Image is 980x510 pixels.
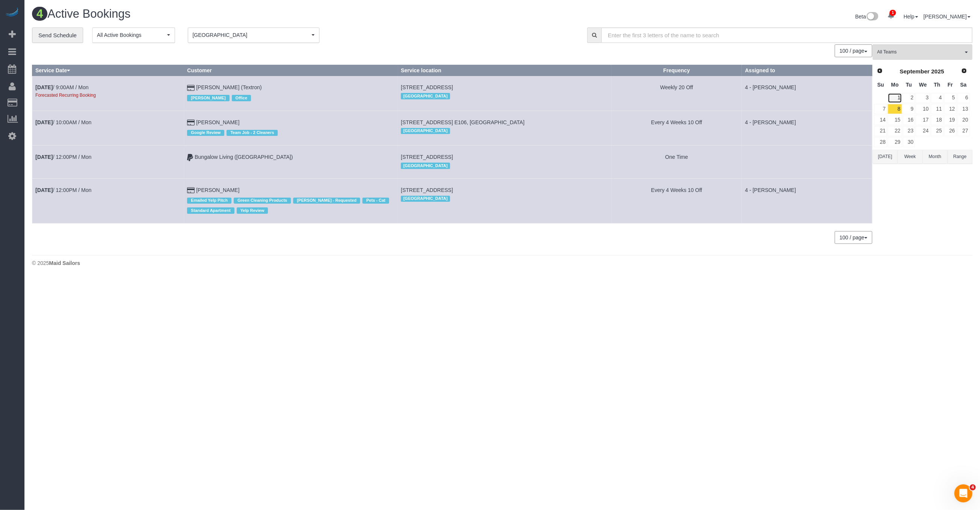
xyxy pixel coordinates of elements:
[398,146,612,178] td: Service location
[92,27,175,43] button: All Active Bookings
[888,93,902,103] a: 1
[916,104,930,114] a: 10
[931,115,943,125] a: 18
[919,82,927,88] span: Wednesday
[888,115,902,125] a: 15
[237,207,268,213] span: Yelp Review
[5,8,20,18] img: Automaid Logo
[401,161,608,171] div: Location
[35,93,96,98] small: Forecasted Recurring Booking
[873,44,972,56] ol: All Teams
[742,178,872,223] td: Assigned to
[948,150,972,164] button: Range
[401,154,453,160] span: [STREET_ADDRESS]
[188,27,320,43] ol: Boston
[931,68,944,75] span: 2025
[742,76,872,111] td: Assigned to
[184,65,398,76] th: Customer
[184,76,398,111] td: Customer
[948,82,953,88] span: Friday
[398,76,612,111] td: Service location
[924,14,971,20] a: [PERSON_NAME]
[35,154,53,160] b: [DATE]
[931,104,943,114] a: 11
[612,65,742,76] th: Frequency
[903,104,915,114] a: 9
[891,82,899,88] span: Monday
[187,130,224,136] span: Google Review
[944,126,957,136] a: 26
[32,178,184,223] td: Schedule date
[49,260,80,266] strong: Maid Sailors
[187,85,195,91] i: Credit Card Payment
[874,104,887,114] a: 7
[961,68,967,74] span: Next
[401,84,453,90] span: [STREET_ADDRESS]
[957,115,970,125] a: 20
[906,82,912,88] span: Tuesday
[835,231,872,244] nav: Pagination navigation
[195,154,293,160] a: Bungalow Living ([GEOGRAPHIC_DATA])
[32,76,184,111] td: Schedule date
[954,484,972,502] iframe: Intercom live chat
[742,111,872,145] td: Assigned to
[874,126,887,136] a: 21
[916,93,930,103] a: 3
[196,119,239,125] a: [PERSON_NAME]
[875,66,885,76] a: Prev
[612,76,742,111] td: Frequency
[960,82,967,88] span: Saturday
[32,27,83,43] a: Send Schedule
[187,207,234,213] span: Standard Apartment
[401,194,608,204] div: Location
[227,130,278,136] span: Team Job - 2 Cleaners
[931,126,943,136] a: 25
[916,115,930,125] a: 17
[890,10,896,16] span: 1
[874,115,887,125] a: 14
[32,7,47,21] span: 4
[32,65,184,76] th: Service Date
[398,178,612,223] td: Service location
[970,484,976,490] span: 4
[877,68,883,74] span: Prev
[187,198,231,204] span: Emailed Yelp Pitch
[923,150,948,164] button: Month
[35,187,53,193] b: [DATE]
[362,198,389,204] span: Pets - Cat
[196,84,262,90] a: [PERSON_NAME] (Textron)
[903,93,915,103] a: 2
[877,49,963,55] span: All Teams
[193,31,310,39] span: [GEOGRAPHIC_DATA]
[877,82,884,88] span: Sunday
[196,187,239,193] a: [PERSON_NAME]
[401,91,608,101] div: Location
[916,126,930,136] a: 24
[32,111,184,145] td: Schedule date
[32,146,184,178] td: Schedule date
[898,150,922,164] button: Week
[612,178,742,223] td: Frequency
[35,154,91,160] a: [DATE]/ 12:00PM / Mon
[187,188,195,193] i: Credit Card Payment
[35,84,88,90] a: [DATE]/ 9:00AM / Mon
[855,14,879,20] a: Beta
[835,231,872,244] button: 100 / page
[232,95,251,101] span: Office
[873,150,898,164] button: [DATE]
[401,126,608,136] div: Location
[931,93,943,103] a: 4
[398,65,612,76] th: Service location
[97,31,165,39] span: All Active Bookings
[401,93,450,99] span: [GEOGRAPHIC_DATA]
[835,44,872,57] nav: Pagination navigation
[873,44,972,60] button: All Teams
[874,137,887,147] a: 28
[32,259,972,267] div: © 2025
[957,126,970,136] a: 27
[934,82,940,88] span: Thursday
[184,111,398,145] td: Customer
[35,187,91,193] a: [DATE]/ 12:00PM / Mon
[401,119,525,125] span: [STREET_ADDRESS] E106, [GEOGRAPHIC_DATA]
